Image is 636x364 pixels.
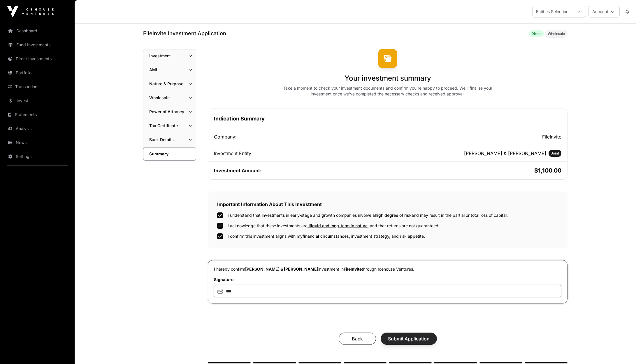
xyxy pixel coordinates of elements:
[143,147,196,161] a: Summary
[143,91,196,104] a: Wholesale
[143,105,196,118] a: Power of Attorney
[214,115,561,123] h1: Indication Summary
[375,213,412,218] span: high degree of risk
[214,168,261,173] span: Investment Amount:
[381,333,437,345] button: Submit Application
[5,38,70,51] a: Fund Investments
[5,94,70,107] a: Invest
[143,119,196,132] a: Tax Certificate
[5,150,70,163] a: Settings
[214,133,386,140] div: Company:
[5,24,70,37] a: Dashboard
[217,201,558,208] h2: Important Information About This Investment
[143,63,196,76] a: AML
[7,6,54,17] img: Icehouse Ventures Logo
[276,85,500,97] div: Take a moment to check your investment documents and confirm you're happy to proceed. We’ll final...
[5,108,70,121] a: Statements
[214,150,386,157] div: Investment Entity:
[464,150,546,157] h2: [PERSON_NAME] & [PERSON_NAME]
[339,333,376,345] button: Back
[214,266,561,272] p: I hereby confirm investment in through Icehouse Ventures.
[588,6,620,17] button: Account
[5,80,70,93] a: Transactions
[5,136,70,149] a: News
[378,49,397,68] img: FileInvite
[228,233,425,239] label: I confirm this investment aligns with my , investment strategy, and risk appetite.
[346,335,369,342] span: Back
[5,122,70,135] a: Analysis
[245,267,318,271] span: [PERSON_NAME] & [PERSON_NAME]
[214,277,561,283] label: Signature
[303,234,349,239] span: financial circumstances
[345,74,431,83] h1: Your investment summary
[344,267,362,271] span: FileInvite
[143,77,196,90] a: Nature & Purpose
[551,151,559,156] span: Joint
[228,223,440,229] label: I acknowledge that these investments are , and that returns are not guaranteed.
[5,52,70,65] a: Direct Investments
[548,31,565,36] span: Wholesale
[531,31,542,36] span: Direct
[228,212,508,218] label: I understand that investments in early-stage and growth companies involve a and may result in the...
[143,133,196,146] a: Bank Details
[388,335,430,342] span: Submit Application
[5,66,70,79] a: Portfolio
[143,49,196,62] a: Investment
[533,6,572,17] div: Entities Selection
[607,336,636,364] iframe: Chat Widget
[143,29,226,38] h1: FileInvite Investment Application
[389,133,561,140] h2: FileInvite
[389,166,561,175] h2: $1,100.00
[308,223,368,228] span: illiquid and long-term in nature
